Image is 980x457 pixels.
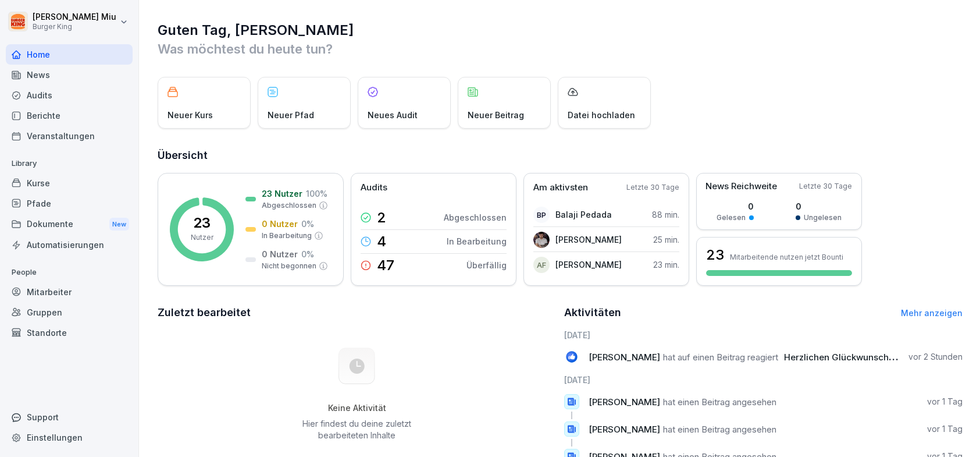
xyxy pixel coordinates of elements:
[6,282,133,302] a: Mitarbeiter
[706,245,724,265] h3: 23
[109,218,129,231] div: New
[377,211,386,225] p: 2
[533,232,550,248] img: tw5tnfnssutukm6nhmovzqwr.png
[168,109,213,121] p: Neuer Kurs
[589,396,660,408] span: [PERSON_NAME]
[564,329,963,341] h6: [DATE]
[653,258,679,271] p: 23 min.
[268,109,314,121] p: Neuer Pfad
[6,44,133,65] a: Home
[6,427,133,448] a: Einstellungen
[653,233,679,246] p: 25 min.
[901,308,963,318] a: Mehr anzeigen
[6,126,133,146] a: Veranstaltungen
[262,231,312,241] p: In Bearbeitung
[33,12,116,22] p: [PERSON_NAME] Miu
[262,261,316,271] p: Nicht begonnen
[468,109,524,121] p: Neuer Beitrag
[705,180,777,193] p: News Reichweite
[158,304,556,321] h2: Zuletzt bearbeitet
[6,323,133,343] a: Standorte
[663,352,778,363] span: hat auf einen Beitrag reagiert
[533,257,550,273] div: AF
[555,258,622,271] p: [PERSON_NAME]
[377,235,386,249] p: 4
[533,207,550,223] div: BP
[6,214,133,235] a: DokumenteNew
[191,232,213,243] p: Nutzer
[361,181,387,194] p: Audits
[262,248,298,260] p: 0 Nutzer
[6,407,133,427] div: Support
[663,396,776,408] span: hat einen Beitrag angesehen
[6,154,133,173] p: Library
[158,40,963,58] p: Was möchtest du heute tun?
[6,235,133,255] a: Automatisierungen
[377,258,394,272] p: 47
[6,105,133,126] a: Berichte
[306,187,327,200] p: 100 %
[6,302,133,323] a: Gruppen
[193,216,211,230] p: 23
[533,181,588,194] p: Am aktivsten
[927,423,963,435] p: vor 1 Tag
[652,208,679,221] p: 88 min.
[262,187,302,200] p: 23 Nutzer
[717,212,746,223] p: Gelesen
[568,109,635,121] p: Datei hochladen
[555,208,612,221] p: Balaji Pedada
[908,351,963,363] p: vor 2 Stunden
[298,418,416,441] p: Hier findest du deine zuletzt bearbeiteten Inhalte
[158,21,963,40] h1: Guten Tag, [PERSON_NAME]
[6,85,133,105] a: Audits
[33,23,116,31] p: Burger King
[466,259,507,271] p: Überfällig
[564,304,621,321] h2: Aktivitäten
[301,218,314,230] p: 0 %
[262,218,298,230] p: 0 Nutzer
[262,200,316,211] p: Abgeschlossen
[564,374,963,386] h6: [DATE]
[6,173,133,193] a: Kurse
[730,253,843,261] p: Mitarbeitende nutzen jetzt Bounti
[6,193,133,214] a: Pfade
[796,200,842,212] p: 0
[447,235,507,247] p: In Bearbeitung
[626,182,679,193] p: Letzte 30 Tage
[301,248,314,260] p: 0 %
[717,200,754,212] p: 0
[298,403,416,413] h5: Keine Aktivität
[555,233,622,246] p: [PERSON_NAME]
[799,181,852,192] p: Letzte 30 Tage
[589,424,660,435] span: [PERSON_NAME]
[804,212,842,223] p: Ungelesen
[927,396,963,408] p: vor 1 Tag
[158,147,963,164] h2: Übersicht
[663,424,776,435] span: hat einen Beitrag angesehen
[444,211,507,224] p: Abgeschlossen
[368,109,418,121] p: Neues Audit
[6,214,133,235] div: Dokumente
[589,352,660,363] span: [PERSON_NAME]
[6,263,133,282] p: People
[6,65,133,85] a: News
